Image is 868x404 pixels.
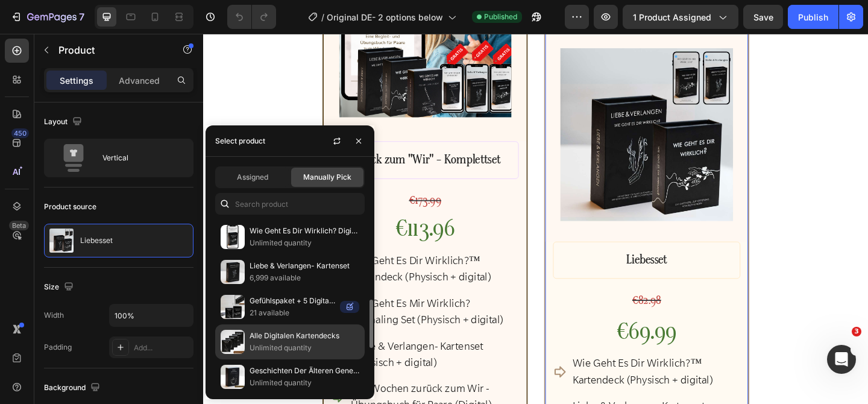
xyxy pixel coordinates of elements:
[321,11,324,24] span: /
[102,144,176,172] div: Vertical
[119,74,160,87] p: Advanced
[80,236,113,245] p: Liebesset
[9,221,29,230] div: Beta
[215,136,265,147] div: Select product
[11,128,29,138] div: 450
[827,345,856,374] iframe: Intercom live chat
[44,114,84,130] div: Layout
[160,285,341,320] p: Wie Geht Es Mir Wirklich? Journaling Set (Physisch + digital)
[250,342,359,354] p: Unlimited quantity
[49,229,74,253] img: product feature img
[215,193,365,215] input: Search in Settings & Advanced
[852,327,861,336] span: 3
[250,237,359,249] p: Unlimited quantity
[633,11,711,24] span: 1 product assigned
[380,281,584,298] div: €82.98
[110,305,193,326] input: Auto
[250,307,335,319] p: 21 available
[237,172,268,183] span: Assigned
[160,331,341,367] p: Liebe & Verlangen- Kartenset (Physisch + digital)
[44,279,76,295] div: Size
[250,377,359,389] p: Unlimited quantity
[160,238,341,274] p: Wie Geht Es Dir Wirklich?™ Kartendeck (Physisch + digital)
[250,365,359,377] p: Geschichten Der Älteren Generationen - Digital Kartendeck
[203,34,868,404] iframe: Design area
[327,11,443,24] span: Original DE- 2 options below
[391,236,574,257] h1: Liebesset
[60,74,93,87] p: Settings
[221,260,245,284] img: collections
[58,43,161,57] p: Product
[388,16,576,204] a: Liebesset
[79,10,84,24] p: 7
[221,330,245,354] img: collections
[484,11,517,22] span: Published
[401,350,582,385] p: Wie Geht Es Dir Wirklich?™ Kartendeck (Physisch + digital)
[221,295,245,319] img: collections
[250,295,335,307] p: Gefühlspaket + 5 Digitale Kartensets
[303,172,351,183] span: Manually Pick
[44,380,102,396] div: Background
[250,225,359,237] p: Wie Geht Es Dir Wirklich? Digital Kartendeck
[227,5,276,29] div: Undo/Redo
[788,5,838,29] button: Publish
[134,342,190,353] div: Add...
[623,5,738,29] button: 1 product assigned
[250,272,359,284] p: 6,999 available
[44,310,64,321] div: Width
[44,342,72,353] div: Padding
[798,11,828,24] div: Publish
[250,260,359,272] p: Liebe & Verlangen- Kartenset
[208,195,275,229] div: €113.96
[743,5,783,29] button: Save
[250,330,359,342] p: Alle Digitalen Kartendecks
[221,225,245,249] img: collections
[753,12,773,22] span: Save
[5,5,90,29] button: 7
[44,201,96,212] div: Product source
[221,365,245,389] img: collections
[448,307,516,341] div: €69.99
